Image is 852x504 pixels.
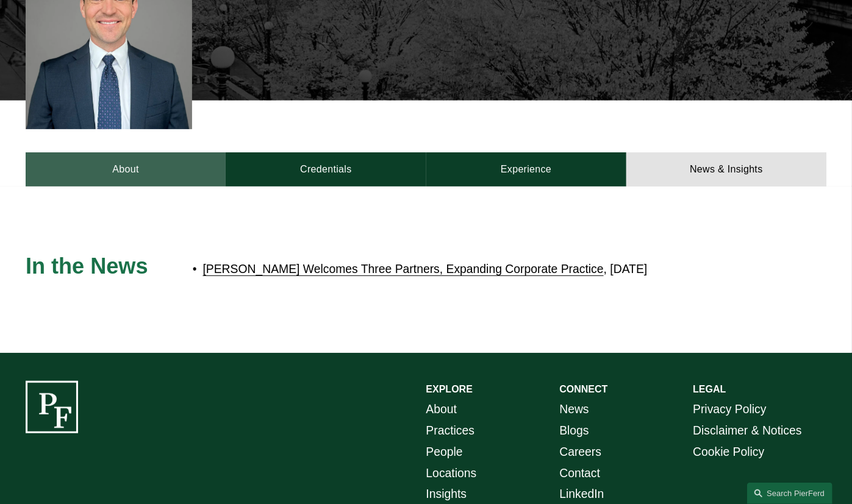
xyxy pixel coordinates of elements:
a: News [559,399,589,420]
strong: EXPLORE [426,384,473,394]
a: News & Insights [626,152,826,186]
a: [PERSON_NAME] Welcomes Three Partners, Expanding Corporate Practice [202,262,603,275]
a: Credentials [226,152,426,186]
a: Cookie Policy [693,441,764,463]
strong: CONNECT [559,384,607,394]
a: Locations [426,463,477,484]
p: , [DATE] [202,258,726,280]
a: Privacy Policy [693,399,766,420]
a: Blogs [559,420,589,441]
a: People [426,441,463,463]
a: About [26,152,226,186]
a: Search this site [747,483,832,504]
a: Experience [426,152,626,186]
strong: LEGAL [693,384,726,394]
a: Disclaimer & Notices [693,420,801,441]
a: Practices [426,420,475,441]
a: About [426,399,457,420]
span: In the News [26,254,148,279]
a: Careers [559,441,601,463]
a: Contact [559,463,600,484]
